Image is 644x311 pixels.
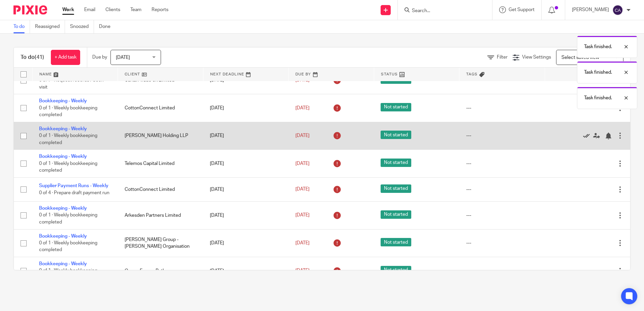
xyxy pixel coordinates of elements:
[130,6,141,13] a: Team
[118,94,203,122] td: CottonConnect Limited
[612,5,623,15] img: svg%3E
[466,212,538,219] div: ---
[381,238,411,246] span: Not started
[39,213,97,225] span: 0 of 1 · Weekly bookkeeping completed
[584,69,612,76] p: Task finished.
[51,50,80,65] a: + Add task
[39,78,103,90] span: 0 of 7 · Request records / book visit
[39,161,97,173] span: 0 of 1 · Weekly bookkeeping completed
[118,257,203,285] td: Ocean Energy Pathway
[203,177,289,201] td: [DATE]
[203,150,289,177] td: [DATE]
[295,133,310,138] span: [DATE]
[39,269,97,280] span: 0 of 1 · Weekly bookkeeping completed
[466,132,538,139] div: ---
[13,20,30,33] a: To do
[118,202,203,229] td: Arkesden Partners Limited
[118,122,203,149] td: [PERSON_NAME] Holding LLP
[105,6,120,13] a: Clients
[381,184,411,193] span: Not started
[39,133,97,145] span: 0 of 1 · Weekly bookkeeping completed
[203,122,289,149] td: [DATE]
[84,6,95,13] a: Email
[295,241,310,245] span: [DATE]
[39,183,108,188] a: Supplier Payment Runs - Weekly
[295,161,310,166] span: [DATE]
[116,55,130,60] span: [DATE]
[466,160,538,167] div: ---
[152,6,168,13] a: Reports
[118,150,203,177] td: Telemos Capital Limited
[39,191,109,195] span: 0 of 4 · Prepare draft payment run
[39,206,87,211] a: Bookkeeping - Weekly
[584,95,612,101] p: Task finished.
[39,262,87,266] a: Bookkeeping - Weekly
[583,132,593,139] a: Mark as done
[466,268,538,274] div: ---
[203,94,289,122] td: [DATE]
[584,43,612,50] p: Task finished.
[118,229,203,257] td: [PERSON_NAME] Group - [PERSON_NAME] Organisation
[203,257,289,285] td: [DATE]
[381,131,411,139] span: Not started
[203,229,289,257] td: [DATE]
[35,20,65,33] a: Reassigned
[92,54,107,61] p: Due by
[203,202,289,229] td: [DATE]
[35,55,44,60] span: (41)
[381,210,411,219] span: Not started
[99,20,116,33] a: Done
[381,266,411,274] span: Not started
[39,154,87,159] a: Bookkeeping - Weekly
[70,20,94,33] a: Snoozed
[39,127,87,131] a: Bookkeeping - Weekly
[39,99,87,103] a: Bookkeeping - Weekly
[39,106,97,117] span: 0 of 1 · Weekly bookkeeping completed
[466,186,538,193] div: ---
[295,213,310,218] span: [DATE]
[39,241,97,252] span: 0 of 1 · Weekly bookkeeping completed
[62,6,74,13] a: Work
[39,234,87,239] a: Bookkeeping - Weekly
[295,106,310,110] span: [DATE]
[381,159,411,167] span: Not started
[118,177,203,201] td: CottonConnect Limited
[295,269,310,273] span: [DATE]
[295,187,310,192] span: [DATE]
[21,54,44,61] h1: To do
[13,5,47,14] img: Pixie
[466,240,538,246] div: ---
